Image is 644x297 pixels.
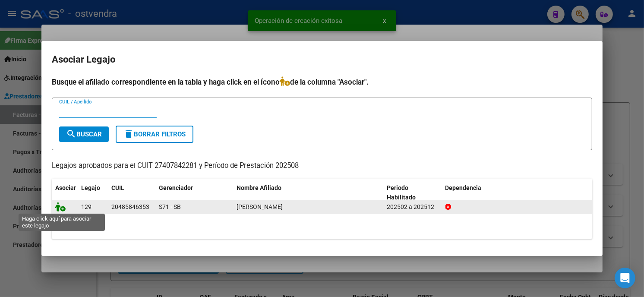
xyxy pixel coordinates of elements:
[237,184,281,191] span: Nombre Afiliado
[59,126,109,142] button: Buscar
[55,184,76,191] span: Asociar
[442,179,593,207] datatable-header-cell: Dependencia
[387,202,439,212] div: 202502 a 202512
[384,179,442,207] datatable-header-cell: Periodo Habilitado
[111,202,149,212] div: 20485846353
[159,203,181,210] span: S71 - SB
[123,129,134,139] mat-icon: delete
[52,76,592,88] h4: Busque el afiliado correspondiente en la tabla y haga click en el ícono de la columna "Asociar".
[615,268,635,288] div: Open Intercom Messenger
[445,184,482,191] span: Dependencia
[81,184,100,191] span: Legajo
[123,130,186,138] span: Borrar Filtros
[52,51,592,68] h2: Asociar Legajo
[52,217,592,239] div: 1 registros
[159,184,193,191] span: Gerenciador
[387,184,416,201] span: Periodo Habilitado
[111,184,124,191] span: CUIL
[81,203,92,210] span: 129
[66,129,76,139] mat-icon: search
[237,203,283,210] span: BINELLI FEDERICO GABRIEL
[78,179,108,207] datatable-header-cell: Legajo
[66,130,102,138] span: Buscar
[155,179,233,207] datatable-header-cell: Gerenciador
[52,179,78,207] datatable-header-cell: Asociar
[108,179,155,207] datatable-header-cell: CUIL
[52,161,592,171] p: Legajos aprobados para el CUIT 27407842281 y Período de Prestación 202508
[116,126,193,143] button: Borrar Filtros
[233,179,384,207] datatable-header-cell: Nombre Afiliado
